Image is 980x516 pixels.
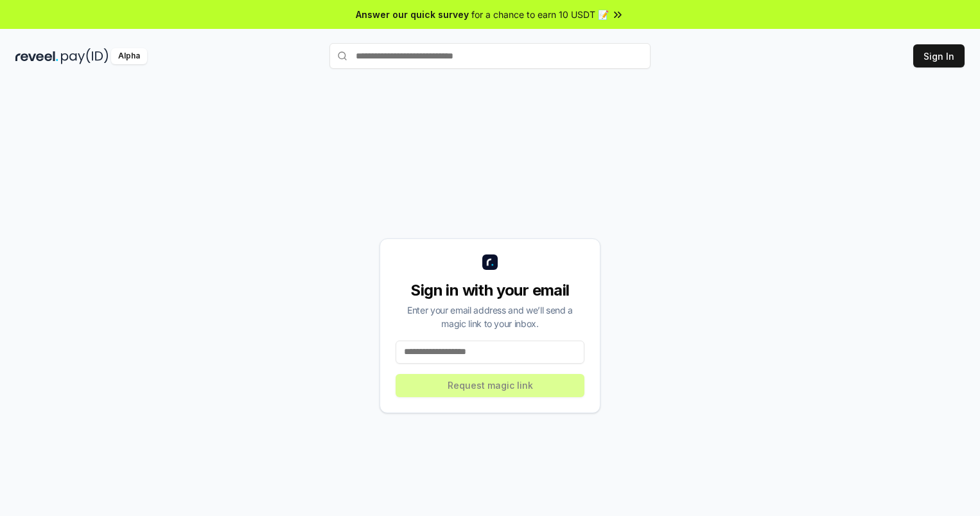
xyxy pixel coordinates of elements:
div: Alpha [111,48,147,64]
img: pay_id [61,48,109,64]
img: reveel_dark [15,48,58,64]
span: Answer our quick survey [356,8,469,21]
div: Enter your email address and we’ll send a magic link to your inbox. [396,303,584,330]
div: Sign in with your email [396,280,584,301]
img: logo_small [482,254,498,270]
button: Sign In [913,44,965,67]
span: for a chance to earn 10 USDT 📝 [471,8,609,21]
